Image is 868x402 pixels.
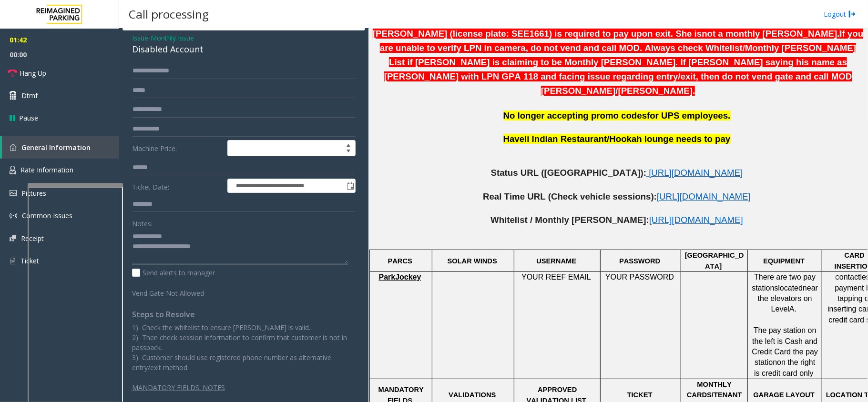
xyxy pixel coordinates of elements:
[754,358,815,377] span: on the right is credit card only
[132,332,356,352] p: 2) Then check session information to confirm that customer is not in passback.
[21,189,46,198] span: Pictures
[379,273,421,281] a: ParkJockey
[685,251,744,270] span: [GEOGRAPHIC_DATA]
[848,9,856,19] img: logout
[379,273,421,281] span: ParkJockey
[449,391,496,399] span: VALIDATIONS
[536,257,576,265] span: USERNAME
[10,166,16,174] img: 'icon'
[647,111,730,121] span: for UPS employees.
[345,179,355,192] span: Toggle popup
[130,140,225,156] label: Machine Price:
[19,113,38,123] span: Pause
[21,234,44,243] span: Receipt
[2,136,119,159] a: General Information
[521,273,591,281] span: YOUR REEF EMAIL
[21,143,91,152] span: General Information
[789,305,797,313] span: A.
[10,144,17,151] img: 'icon'
[22,211,72,220] span: Common Issues
[373,29,840,39] span: not a monthly [PERSON_NAME].
[752,326,818,366] span: The pay station on the left is Cash and Credit Card the pay station
[657,191,751,201] span: [URL][DOMAIN_NAME]
[753,391,815,399] span: GARAGE LAYOUT
[657,193,751,201] a: [URL][DOMAIN_NAME]
[483,191,657,201] span: Real Time URL (Check vehicle sessions):
[627,391,653,399] span: TICKET
[132,268,215,278] label: Send alerts to manager
[649,217,743,224] a: [URL][DOMAIN_NAME]
[151,33,194,43] span: Monthly Issue
[20,165,73,174] span: Rate Information
[342,148,355,156] span: Decrease value
[10,257,16,265] img: 'icon'
[752,273,816,291] span: There are two pay stations
[605,273,674,281] span: YOUR PASSWORD
[132,310,356,319] h4: Steps to Resolve
[619,257,660,265] span: PASSWORD
[649,170,743,177] a: [URL][DOMAIN_NAME]
[132,215,153,229] label: Notes:
[778,284,803,292] span: located
[649,215,743,225] span: [URL][DOMAIN_NAME]
[373,29,702,39] span: [PERSON_NAME] (license plate: SEE1661) is required to pay upon exit. She is
[380,29,863,96] span: If you are unable to verify LPN in camera, do not vend and call MOD. Always check Whitelist/Month...
[132,322,356,332] p: 1) Check the whitelist to ensure [PERSON_NAME] is valid.
[503,111,647,121] span: No longer accepting promo codes
[148,33,194,42] span: -
[448,257,497,265] span: SOLAR WINDS
[124,2,214,26] h3: Call processing
[10,235,16,241] img: 'icon'
[20,68,46,78] span: Hang Up
[342,141,355,148] span: Increase value
[388,257,412,265] span: PARCS
[20,256,39,265] span: Ticket
[824,9,856,19] a: Logout
[490,215,649,225] span: Whitelist / Monthly [PERSON_NAME]:
[130,285,225,298] label: Vend Gate Not Allowed
[649,168,743,178] span: [URL][DOMAIN_NAME]
[132,383,225,392] u: MANDATORY FIELDS: NOTES
[132,352,356,372] p: 3) Customer should use registered phone number as alternative entry/exit method.
[132,43,356,56] div: Disabled Account
[835,274,839,281] span: C
[21,90,38,100] span: Dtmf
[503,134,731,144] span: Haveli Indian Restaurant/Hookah lounge needs to pay
[132,33,148,43] span: Issue
[130,179,225,193] label: Ticket Date:
[763,257,805,265] span: EQUIPMENT
[10,190,17,196] img: 'icon'
[10,212,17,220] img: 'icon'
[758,284,818,313] span: near the elevators on Level
[491,168,646,178] span: Status URL ([GEOGRAPHIC_DATA]):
